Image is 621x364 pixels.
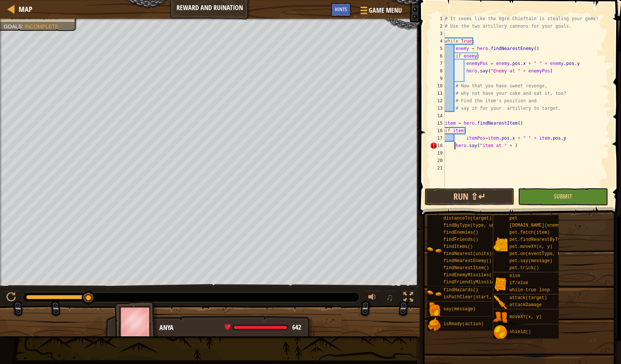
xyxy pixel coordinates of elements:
span: moveXY(x, y) [509,314,542,320]
span: Submit [554,192,572,200]
span: pet.trick() [509,265,539,271]
div: 21 [430,164,445,172]
img: thang_avatar_frame.png [115,301,158,342]
span: if/else [509,280,528,286]
a: Map [15,4,32,14]
span: attackDamage [509,302,542,308]
img: portrait.png [493,295,508,309]
span: Incomplete [25,24,59,29]
button: Ctrl + P: Play [4,290,19,306]
span: findByType(type, units) [443,223,505,228]
span: findEnemyMissiles() [443,273,494,278]
span: say(message) [443,307,475,312]
div: 8 [430,67,445,75]
div: 17 [430,134,445,142]
div: 14 [430,112,445,119]
div: 3 [430,30,445,37]
div: 4 [430,37,445,45]
img: portrait.png [493,325,508,339]
div: 2 [430,22,445,30]
span: Hints [335,6,347,13]
span: findNearestItem() [443,265,489,271]
button: ♫ [384,290,397,306]
span: distanceTo(target) [443,216,492,221]
img: portrait.png [427,317,441,332]
span: [DOMAIN_NAME](enemy) [509,223,563,228]
span: attack(target) [509,295,547,301]
span: Map [19,4,32,14]
div: 11 [430,90,445,97]
span: else [509,273,520,279]
button: Adjust volume [366,290,381,306]
span: 642 [292,323,301,332]
div: 1 [430,15,445,22]
div: 19 [430,149,445,157]
span: : [22,24,25,29]
span: pet [509,216,518,221]
img: portrait.png [493,310,508,324]
img: portrait.png [427,287,441,302]
button: Run ⇧↵ [425,188,514,205]
span: pet.say(message) [509,258,552,264]
img: portrait.png [427,302,441,317]
span: pet.moveXY(x, y) [509,244,552,249]
span: findFriends() [443,237,478,242]
div: health: 642 / 642 [225,324,301,331]
span: ♫ [386,292,393,303]
span: pet.findNearestByType(type) [509,237,582,242]
span: findNearestEnemy() [443,258,492,264]
span: shield() [509,329,531,335]
span: isPathClear(start, end) [443,295,505,300]
div: 15 [430,119,445,127]
span: Game Menu [369,6,402,15]
div: 16 [430,127,445,134]
div: 18 [430,142,445,149]
img: portrait.png [493,277,508,291]
div: 10 [430,82,445,90]
img: portrait.png [493,237,508,251]
button: Toggle fullscreen [401,290,416,306]
button: Game Menu [355,3,406,21]
span: isReady(action) [443,321,484,327]
div: 13 [430,105,445,112]
span: findEnemies() [443,230,478,235]
span: pet.fetch(item) [509,230,550,235]
img: portrait.png [427,244,441,258]
span: findHazards() [443,287,478,293]
div: 9 [430,75,445,82]
span: findItems() [443,244,473,249]
button: Submit [518,188,608,205]
div: 12 [430,97,445,105]
div: 5 [430,45,445,52]
div: 6 [430,52,445,60]
span: findFriendlyMissiles() [443,280,502,285]
div: Anya [159,323,307,333]
span: findNearest(units) [443,251,492,256]
div: 7 [430,60,445,67]
span: Goals [4,24,22,29]
span: while-true loop [509,287,550,293]
div: 20 [430,157,445,164]
span: pet.on(eventType, handler) [509,251,579,256]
